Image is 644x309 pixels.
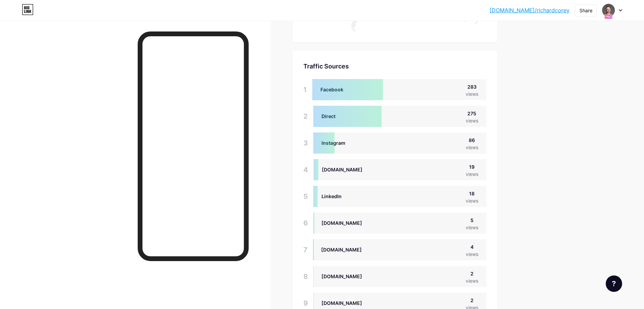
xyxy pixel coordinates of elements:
[321,246,362,253] div: [DOMAIN_NAME]
[303,106,308,127] div: 2
[322,166,362,173] div: [DOMAIN_NAME]
[466,197,478,204] div: views
[321,193,342,200] div: LinkedIn
[579,7,592,14] div: Share
[466,83,478,90] div: 283
[303,266,308,287] div: 8
[321,299,362,307] div: [DOMAIN_NAME]
[358,28,360,29] path: Falkland Islands (Malvinas)
[466,137,478,144] div: 86
[303,213,308,234] div: 6
[466,170,478,178] div: views
[303,79,307,100] div: 1
[466,190,478,197] div: 18
[466,243,478,250] div: 4
[303,239,307,260] div: 7
[490,6,570,14] a: [DOMAIN_NAME]/richardcorey
[466,297,478,304] div: 2
[321,273,362,280] div: [DOMAIN_NAME]
[303,62,487,71] div: Traffic Sources
[303,159,308,180] div: 4
[466,277,478,284] div: views
[466,250,478,258] div: views
[466,110,478,117] div: 275
[425,26,426,27] path: French Southern Territories
[466,270,478,277] div: 2
[303,186,308,207] div: 5
[466,163,478,170] div: 19
[303,132,308,154] div: 3
[466,117,478,124] div: views
[466,224,478,231] div: views
[466,90,478,98] div: views
[466,217,478,224] div: 5
[466,144,478,151] div: views
[321,219,362,227] div: [DOMAIN_NAME]
[602,4,615,17] img: janakjones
